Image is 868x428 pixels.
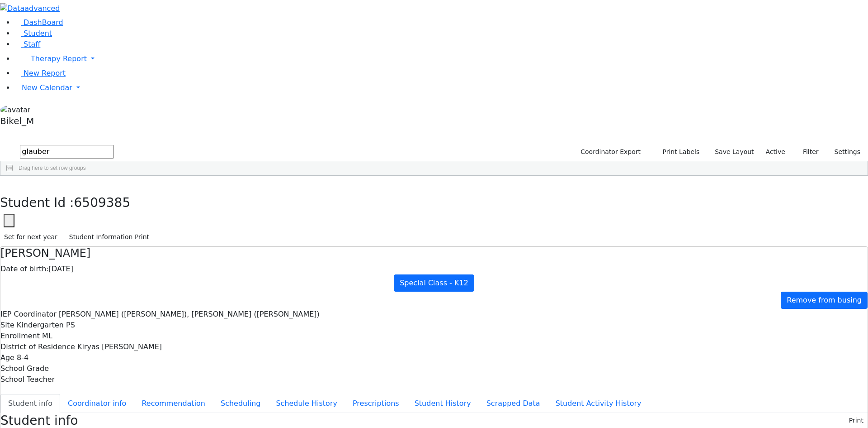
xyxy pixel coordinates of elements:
label: School Teacher [0,374,55,385]
span: 8-4 [17,353,28,362]
span: ML [42,332,52,340]
button: Student History [407,394,479,413]
span: Therapy Report [31,54,87,63]
span: Student [24,29,52,38]
span: DashBoard [24,18,63,27]
button: Student info [0,394,60,413]
button: Print [845,414,868,428]
label: Date of birth: [0,264,49,274]
span: New Report [24,69,66,77]
button: Save Layout [711,145,758,159]
div: [DATE] [0,264,868,274]
a: Special Class - K12 [394,274,474,292]
button: Scheduling [213,394,268,413]
input: Search [20,145,114,159]
a: New Report [14,69,66,77]
span: Kindergarten PS [17,321,75,329]
h4: [PERSON_NAME] [0,247,868,260]
button: Filter [791,145,823,159]
button: Student Information Print [65,230,153,244]
span: Staff [24,40,40,48]
a: Staff [14,40,40,48]
button: Scrapped Data [479,394,548,413]
label: District of Residence [0,341,75,352]
label: Age [0,352,14,363]
button: Recommendation [134,394,213,413]
span: Drag here to set row groups [19,165,86,171]
button: Settings [823,145,864,159]
button: Student Activity History [548,394,649,413]
span: 6509385 [74,195,131,210]
label: Enrollment [0,331,40,341]
span: Remove from busing [787,296,862,304]
a: Therapy Report [14,50,868,68]
label: School Grade [0,363,49,374]
span: New Calendar [22,83,72,92]
a: Remove from busing [781,292,868,309]
button: Prescriptions [345,394,407,413]
label: Site [0,320,14,331]
span: [PERSON_NAME] ([PERSON_NAME]), [PERSON_NAME] ([PERSON_NAME]) [59,310,320,318]
a: Student [14,29,52,38]
label: Active [762,145,789,159]
a: New Calendar [14,79,868,97]
a: DashBoard [14,18,63,27]
button: Schedule History [268,394,345,413]
button: Print Labels [652,145,703,159]
button: Coordinator info [60,394,134,413]
label: IEP Coordinator [0,309,57,320]
button: Coordinator Export [575,145,645,159]
span: Kiryas [PERSON_NAME] [77,342,162,351]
